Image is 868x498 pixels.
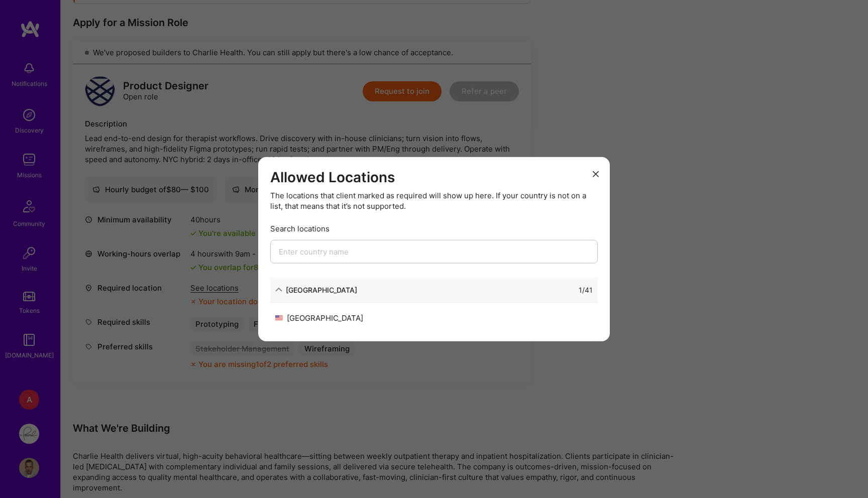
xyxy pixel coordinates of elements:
[593,171,599,177] i: icon Close
[270,190,598,211] div: The locations that client marked as required will show up here. If your country is not on a list,...
[286,284,357,295] div: [GEOGRAPHIC_DATA]
[270,169,598,186] h3: Allowed Locations
[275,312,434,323] div: [GEOGRAPHIC_DATA]
[270,239,598,263] input: Enter country name
[579,284,593,295] div: 1 / 41
[270,223,598,233] div: Search locations
[275,286,282,293] i: icon ArrowDown
[258,157,610,341] div: modal
[275,315,283,320] img: United States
